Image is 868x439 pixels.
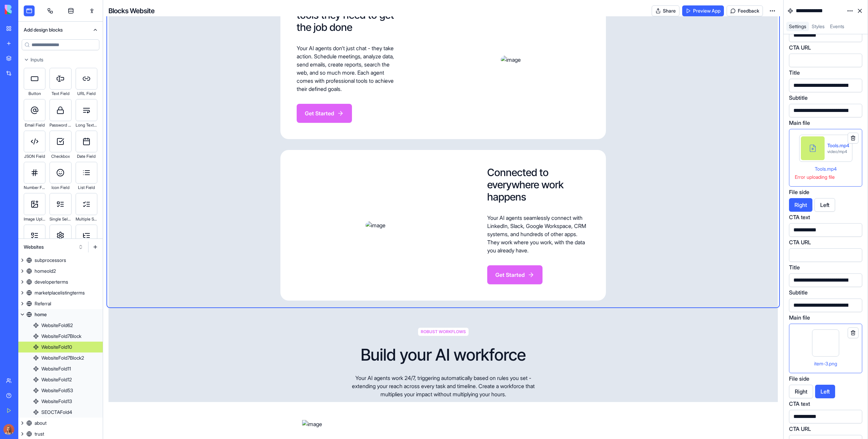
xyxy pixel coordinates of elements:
[35,289,85,296] div: marketplacelistingterms
[361,347,526,363] h1: Build your AI workforce
[18,385,103,396] a: WebsiteFold53
[35,420,46,426] div: about
[727,5,763,16] button: Feedback
[830,23,844,29] span: Events
[789,313,810,322] label: Main file
[789,324,862,373] div: item-3.png
[41,355,84,361] div: WebsiteFold7Block2
[652,5,679,16] button: Share
[41,387,73,394] div: WebsiteFold53
[346,374,541,398] p: Your AI agents work 24/7, triggering automatically based on rules you set - extending your reach ...
[24,184,45,192] div: Number Field
[50,152,71,160] div: Checkbox
[366,221,386,229] img: image
[35,257,66,264] div: subprocessors
[487,265,542,284] button: Get Started
[827,149,849,154] div: video/mp4
[41,376,72,383] div: WebsiteFold12
[795,174,835,180] span: Error uploading file
[786,22,809,31] a: Settings
[18,276,103,287] a: developerterms
[789,69,800,77] label: Title
[789,288,808,297] label: Subtitle
[789,43,811,52] label: CTA URL
[18,298,103,309] a: Referral
[18,396,103,407] a: WebsiteFold13
[814,198,835,212] button: Left
[18,255,103,266] a: subprocessors
[789,129,862,187] div: Tools.mp4video/mp4Tools.mp4Error uploading file
[789,213,810,221] label: CTA text
[35,300,51,307] div: Referral
[812,23,825,29] span: Styles
[18,331,103,342] a: WebsiteFold7Block
[41,365,71,372] div: WebsiteFold11
[41,398,72,405] div: WebsiteFold13
[18,54,103,65] button: Inputs
[41,344,72,350] div: WebsiteFold10
[809,22,827,31] a: Styles
[18,374,103,385] a: WebsiteFold12
[24,215,45,223] div: Image Upload Field
[41,322,73,329] div: WebsiteFold62
[50,184,71,192] div: Icon Field
[789,385,813,398] button: Right
[789,188,809,196] label: File side
[76,215,97,223] div: Multiple Select Field
[50,90,71,98] div: Text Field
[789,198,812,212] button: Right
[18,418,103,428] a: about
[789,238,811,246] label: CTA URL
[24,90,45,98] div: Button
[50,121,71,129] div: Password Field
[814,361,837,366] span: item-3.png
[815,166,837,172] span: Tools.mp4
[18,342,103,352] a: WebsiteFold10
[18,287,103,298] a: marketplacelistingterms
[5,5,47,14] img: logo
[35,311,47,318] div: home
[297,104,352,123] button: Get Started
[35,279,68,285] div: developerterms
[18,266,103,276] a: homeold2
[18,407,103,418] a: SEOCTAFold4
[76,121,97,129] div: Long Text Field
[815,385,835,398] button: Left
[41,409,72,416] div: SEOCTAFold4
[3,424,14,435] img: Marina_gj5dtt.jpg
[789,263,800,271] label: Title
[302,420,584,428] img: image
[487,166,590,203] h2: Connected to everywhere work happens
[418,328,469,336] span: ROBUST WORKFLOWS
[789,23,806,29] span: Settings
[18,22,103,38] button: Add design blocks
[35,431,44,437] div: trust
[18,320,103,331] a: WebsiteFold62
[789,119,810,127] label: Main file
[487,214,590,254] p: Your AI agents seamlessly connect with LinkedIn, Slack, Google Workspace, CRM systems, and hundre...
[297,44,399,93] p: Your AI agents don't just chat - they take action. Schedule meetings, analyze data, send emails, ...
[76,152,97,160] div: Date Field
[789,400,810,408] label: CTA text
[41,333,81,340] div: WebsiteFold7Block
[789,375,809,383] label: File side
[682,5,724,16] a: Preview App
[18,363,103,374] a: WebsiteFold11
[20,242,87,252] button: Websites
[827,142,849,149] div: Tools.mp4
[501,56,521,64] img: image
[76,90,97,98] div: URL Field
[24,152,45,160] div: JSON Field
[18,309,103,320] a: home
[789,94,808,102] label: Subtitle
[35,268,56,274] div: homeold2
[108,6,155,16] h4: Blocks Website
[50,215,71,223] div: Single Select Field
[18,352,103,363] a: WebsiteFold7Block2
[789,425,811,433] label: CTA URL
[76,184,97,192] div: List Field
[827,22,847,31] a: Events
[24,121,45,129] div: Email Field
